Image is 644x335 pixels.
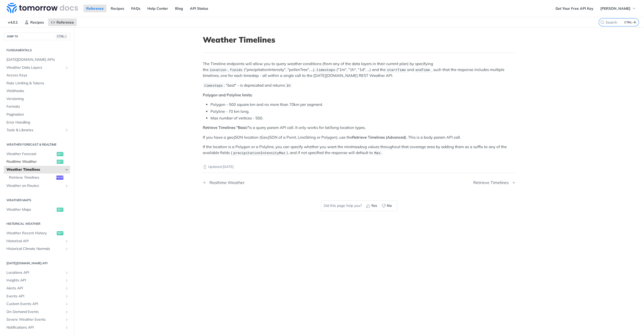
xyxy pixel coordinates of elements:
[4,261,70,266] h2: [DATE][DOMAIN_NAME] API
[371,203,377,208] span: Yes
[4,285,70,292] a: Alerts APIShow subpages for Alerts API
[6,174,70,181] a: Retrieve Timelinespost
[6,57,69,62] span: [DATE][DOMAIN_NAME] APIs
[4,221,70,226] h2: Historical Weather
[128,5,143,12] a: FAQs
[4,95,70,103] a: Versioning
[65,66,69,70] button: Show subpages for Weather Data Layers
[6,104,69,109] span: Formats
[204,84,223,88] span: timesteps
[57,160,63,164] span: get
[6,128,63,133] span: Tools & Libraries
[6,294,63,299] span: Events API
[56,34,67,38] span: CTRL-/
[4,103,70,110] a: Formats
[4,119,70,126] a: Error Handling
[4,229,70,237] a: Weather Recent Historyget
[203,83,515,88] p: : " " - is deprecated and returns
[65,318,69,322] button: Show subpages for Severe Weather Events
[207,180,245,185] div: Realtime Weather
[6,159,55,164] span: Realtime Weather
[203,175,515,190] nav: Pagination Controls
[65,239,69,243] button: Show subpages for Historical API
[57,208,63,212] span: get
[380,202,395,210] button: No
[600,20,604,24] svg: Search
[210,109,515,115] li: Polyline - 70 km long.
[203,35,515,44] h1: Weather Timelines
[387,203,392,208] span: No
[65,128,69,132] button: Show subpages for Tools & Libraries
[6,270,63,275] span: Locations API
[187,5,211,12] a: API Status
[48,18,77,26] a: Reference
[83,5,107,12] a: Reference
[6,73,69,78] span: Access Keys
[4,158,70,166] a: Realtime Weatherget
[22,18,47,26] a: Recipes
[4,324,70,331] a: Notifications APIShow subpages for Notifications API
[6,309,63,314] span: On-Demand Events
[286,84,291,88] span: 1h
[210,115,515,121] li: Max number of vertices - 550.
[4,245,70,253] a: Historical Climate NormalsShow subpages for Historical Climate Normals
[6,183,63,188] span: Weather on Routes
[56,176,63,180] span: post
[352,135,405,140] strong: Retrieve Timelines (Advanced
[65,302,69,306] button: Show subpages for Custom Events API
[4,166,70,174] a: Weather TimelinesHide subpages for Weather Timelines
[6,278,63,283] span: Insights API
[4,142,70,147] h2: Weather Forecast & realtime
[65,278,69,282] button: Show subpages for Insights API
[57,152,63,156] span: get
[56,20,74,25] span: Reference
[6,286,63,291] span: Alerts API
[227,83,235,88] em: best
[203,135,515,140] p: If you have a geoJSON location (GeoJSON of a Point, LineString or Polygon), use the ). This is a ...
[4,269,70,277] a: Locations APIShow subpages for Locations API
[210,102,515,108] li: Polygon - 500 square km and no more than 70km per segment.
[4,316,70,323] a: Severe Weather EventsShow subpages for Severe Weather Events
[203,61,515,78] p: The Timeline endpoints will allow you to query weather conditions (from any of the data layers in...
[4,79,70,87] a: Rate Limiting & Tokens
[374,151,380,155] span: Max
[4,308,70,316] a: On-Demand EventsShow subpages for On-Demand Events
[598,5,639,12] button: [PERSON_NAME]
[600,6,630,11] span: [PERSON_NAME]
[6,239,63,244] span: Historical API
[4,206,70,214] a: Weather Mapsget
[4,292,70,300] a: Events APIShow subpages for Events API
[321,200,397,211] div: Did this page help you?
[203,93,253,97] strong: Polygon and Polyline limits:
[387,68,406,72] span: startTime
[4,56,70,64] a: [DATE][DOMAIN_NAME] APIs
[65,168,69,172] button: Hide subpages for Weather Timelines
[6,317,63,322] span: Severe Weather Events
[65,184,69,188] button: Show subpages for Weather on Routes
[6,167,63,172] span: Weather Timelines
[364,202,380,210] button: Yes
[4,64,70,72] a: Weather Data LayersShow subpages for Weather Data Layers
[4,48,70,53] h2: Fundamentals
[230,68,242,72] span: fields
[203,180,337,185] a: Previous Page: Realtime Weather
[6,151,55,157] span: Weather Forecast
[203,144,515,156] p: If the location is a Polygon or a Polyline, you can specify whether you want the min/max/avg valu...
[4,277,70,284] a: Insights APIShow subpages for Insights API
[6,88,69,94] span: Webhooks
[553,5,596,12] a: Get Your Free API Key
[4,300,70,308] a: Custom Events APIShow subpages for Custom Events API
[30,20,44,25] span: Recipes
[233,151,285,155] span: precipitationIntensityMax
[6,65,63,70] span: Weather Data Layers
[6,325,63,330] span: Notifications API
[623,20,637,25] kbd: CTRL-K
[473,180,515,185] a: Next Page: Retrieve Timelines
[65,247,69,251] button: Show subpages for Historical Climate Normals
[65,326,69,330] button: Show subpages for Notifications API
[4,72,70,79] a: Access Keys
[57,231,63,235] span: get
[203,125,249,130] strong: Retrieve Timelines "Basic"
[65,310,69,314] button: Show subpages for On-Demand Events
[7,3,78,13] img: Tomorrow.io Weather API Docs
